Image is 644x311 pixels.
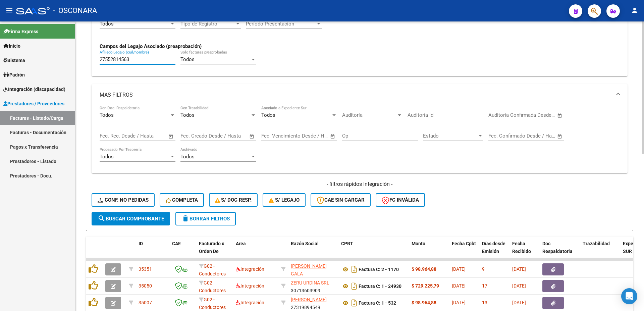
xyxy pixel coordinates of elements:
[92,180,628,188] h4: - filtros rápidos Integración -
[139,241,143,246] span: ID
[236,300,264,305] span: Integración
[412,283,439,289] strong: $ 729.225,79
[3,71,25,79] span: Padrón
[209,193,258,207] button: S/ Doc Resp.
[181,216,230,222] span: Borrar Filtros
[359,283,401,289] strong: Factura C: 1 - 24930
[3,57,25,64] span: Sistema
[329,133,337,140] button: Open calendar
[100,43,202,49] strong: Campos del Legajo Asociado (preaprobación)
[3,28,38,35] span: Firma Express
[479,237,509,266] datatable-header-cell: Días desde Emisión
[236,241,246,246] span: Area
[341,241,353,246] span: CPBT
[180,154,195,160] span: Todos
[488,133,516,139] input: Fecha inicio
[215,197,252,203] span: S/ Doc Resp.
[631,6,639,14] mat-icon: person
[291,296,336,310] div: 27319894549
[248,133,256,140] button: Open calendar
[100,21,114,27] span: Todos
[449,237,479,266] datatable-header-cell: Fecha Cpbt
[291,297,327,302] span: [PERSON_NAME]
[180,133,208,139] input: Fecha inicio
[236,283,264,289] span: Integración
[263,193,306,207] button: S/ legajo
[199,263,226,292] span: G02 - Conductores Navales Central
[342,112,396,118] span: Auditoría
[452,266,466,272] span: [DATE]
[522,133,554,139] input: Fecha fin
[214,133,246,139] input: Fecha fin
[488,112,516,118] input: Fecha inicio
[291,280,329,286] span: ZERU URDINA SRL
[169,237,196,266] datatable-header-cell: CAE
[359,300,396,306] strong: Factura C: 1 - 532
[180,56,195,62] span: Todos
[412,241,425,246] span: Monto
[512,266,526,272] span: [DATE]
[452,283,466,289] span: [DATE]
[288,237,338,266] datatable-header-cell: Razón Social
[175,212,236,225] button: Borrar Filtros
[482,266,485,272] span: 9
[412,266,436,272] strong: $ 98.964,88
[246,21,316,27] span: Período Presentación
[359,267,399,272] strong: Factura C: 2 - 1170
[5,6,13,14] mat-icon: menu
[181,214,190,222] mat-icon: delete
[199,280,226,308] span: G02 - Conductores Navales Central
[311,193,371,207] button: CAE SIN CARGAR
[167,133,175,140] button: Open calendar
[139,266,152,272] span: 35351
[291,262,336,276] div: 27359963780
[180,112,195,118] span: Todos
[512,241,531,254] span: Fecha Recibido
[512,300,526,305] span: [DATE]
[261,133,288,139] input: Fecha inicio
[542,241,573,254] span: Doc Respaldatoria
[482,300,487,305] span: 13
[423,133,477,139] span: Estado
[3,100,64,107] span: Prestadores / Proveedores
[452,300,466,305] span: [DATE]
[522,112,554,118] input: Fecha fin
[172,241,181,246] span: CAE
[98,197,149,203] span: Conf. no pedidas
[580,237,620,266] datatable-header-cell: Trazabilidad
[92,193,155,207] button: Conf. no pedidas
[291,279,336,293] div: 30713603909
[100,133,127,139] input: Fecha inicio
[139,283,152,289] span: 35050
[160,193,204,207] button: Completa
[621,288,637,304] div: Open Intercom Messenger
[556,112,564,119] button: Open calendar
[233,237,278,266] datatable-header-cell: Area
[512,283,526,289] span: [DATE]
[3,42,20,50] span: Inicio
[338,237,409,266] datatable-header-cell: CPBT
[133,133,165,139] input: Fecha fin
[350,264,359,275] i: Descargar documento
[261,112,275,118] span: Todos
[350,281,359,292] i: Descargar documento
[350,298,359,308] i: Descargar documento
[409,237,449,266] datatable-header-cell: Monto
[139,300,152,305] span: 35007
[583,241,610,246] span: Trazabilidad
[540,237,580,266] datatable-header-cell: Doc Respaldatoria
[180,21,235,27] span: Tipo de Registro
[556,133,564,140] button: Open calendar
[452,241,476,246] span: Fecha Cpbt
[92,84,628,106] mat-expansion-panel-header: MAS FILTROS
[382,197,419,203] span: FC Inválida
[482,283,487,289] span: 17
[317,197,365,203] span: CAE SIN CARGAR
[98,216,164,222] span: Buscar Comprobante
[412,300,436,305] strong: $ 98.964,88
[53,3,97,18] span: - OSCONARA
[100,112,114,118] span: Todos
[166,197,198,203] span: Completa
[92,106,628,173] div: MAS FILTROS
[509,237,540,266] datatable-header-cell: Fecha Recibido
